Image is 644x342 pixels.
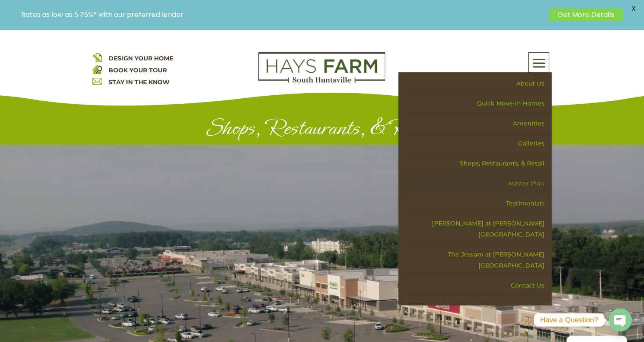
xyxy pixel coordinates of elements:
a: BOOK YOUR TOUR [109,66,167,74]
a: [PERSON_NAME] at [PERSON_NAME][GEOGRAPHIC_DATA] [404,214,552,245]
a: Testimonials [404,194,552,214]
a: Contact Us [404,276,552,296]
a: Shops, Restaurants, & Retail [404,154,552,174]
a: Get More Details [549,9,623,21]
img: book your home tour [92,64,102,74]
a: DESIGN YOUR HOME [109,54,173,62]
a: Galleries [404,134,552,154]
img: Logo [258,52,385,83]
a: hays farm homes huntsville development [258,77,385,85]
span: X [627,2,640,15]
a: Quick Move-in Homes [404,94,552,114]
a: STAY IN THE KNOW [109,78,169,86]
p: Rates as low as 5.75%* with our preferred lender [21,11,545,19]
a: Amenities [404,114,552,134]
h1: Shops, Restaurants, & Retail [92,115,552,145]
a: The Jessam at [PERSON_NAME][GEOGRAPHIC_DATA] [404,245,552,276]
a: Master Plan [404,174,552,194]
a: About Us [404,74,552,94]
img: design your home [92,52,102,62]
